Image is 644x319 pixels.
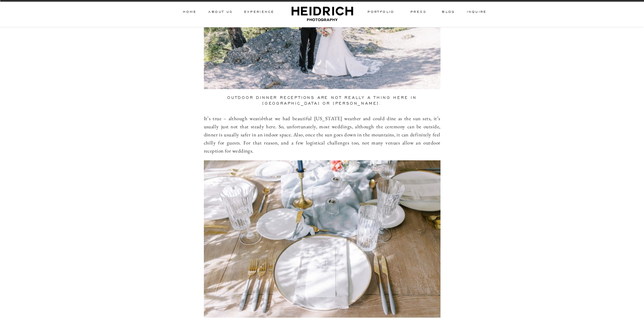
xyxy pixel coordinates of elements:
[466,9,488,16] a: inquire
[204,89,440,106] h2: Outdoor dinner receptions are not really a thing here in [GEOGRAPHIC_DATA] or [PERSON_NAME].
[442,9,456,16] a: BLOG
[183,9,197,16] a: HOME
[204,114,440,155] p: It’s true – although we that we had beautiful [US_STATE] weather and could dine as the sun sets, ...
[410,9,427,16] a: PRESS
[204,160,440,318] img: place setting details at the Fairmont Banff Springs wedding reception.
[255,115,264,122] em: wish
[367,9,395,16] a: PORTFOLIO
[207,9,235,16] a: ABOUT Us
[243,9,276,16] a: Experience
